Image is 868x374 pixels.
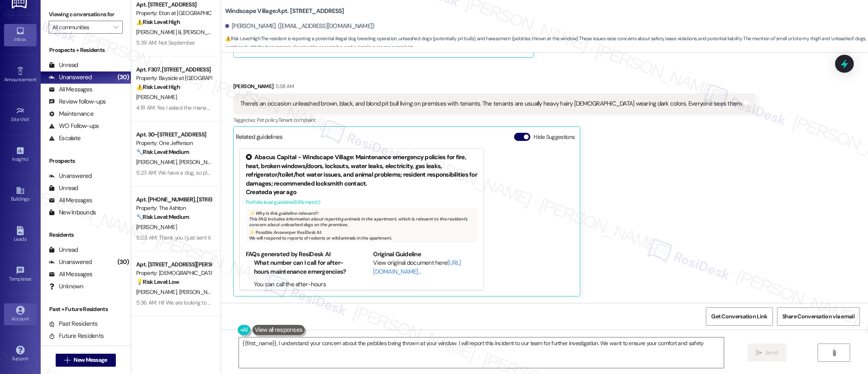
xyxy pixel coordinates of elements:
div: Maintenance [49,110,93,118]
div: Future Residents [49,332,104,340]
div: Unread [49,246,78,254]
button: Get Conversation Link [706,307,773,326]
div: Unanswered [49,172,92,180]
div: Property: [DEMOGRAPHIC_DATA] [136,269,211,277]
a: Leads [4,224,37,246]
span: Tenant complaint [278,117,316,123]
div: Apt. F307, [STREET_ADDRESS] [136,65,211,74]
button: New Message [56,354,116,367]
div: All Messages [49,270,92,279]
span: [PERSON_NAME] [179,158,219,166]
i:  [114,24,118,30]
span: [PERSON_NAME] [136,93,177,101]
strong: ⚠️ Risk Level: High [225,35,260,42]
div: (30) [115,256,131,268]
div: WO Follow-ups [49,122,99,130]
div: Portfolio level guideline ( 69 % match) [246,198,477,207]
strong: ⚠️ Risk Level: High [136,83,180,91]
span: Send [765,348,778,357]
div: Unread [49,61,78,69]
div: All Messages [49,196,92,205]
a: Insights • [4,144,37,166]
span: : The resident is reporting a potential illegal dog breeding operation, unleashed dogs (potential... [225,35,868,52]
div: ✨ Possible Answer per ResiDesk AI: [249,229,474,235]
div: ✨ Why is this guideline relevant?: [249,210,474,216]
a: Support [4,343,37,365]
i:  [756,350,762,356]
div: Apt. [STREET_ADDRESS][PERSON_NAME] [136,260,211,269]
strong: 🔧 Risk Level: Medium [136,213,189,221]
div: [PERSON_NAME]. ([EMAIL_ADDRESS][DOMAIN_NAME]) [225,22,375,30]
div: Property: Bayside at [GEOGRAPHIC_DATA] [136,74,211,82]
a: Site Visit • [4,104,37,126]
div: Prospects [41,157,131,165]
div: This FAQ includes information about reporting animals in the apartment, which is relevant to the ... [246,209,477,242]
div: Apt. 30~[STREET_ADDRESS] [136,130,211,139]
span: New Message [74,356,107,364]
div: Tagged as: [233,114,755,126]
div: 5:23 AM: We have a dog, so please call us first. Thank you, [PERSON_NAME] [136,169,314,176]
button: Share Conversation via email [777,307,860,326]
div: New Inbounds [49,208,96,217]
div: 5:39 AM: Not September [136,39,195,46]
div: (30) [115,71,131,84]
textarea: {{first_name}}, I understand your concern about the pebbles being thrown at your window. I will r... [239,337,723,368]
div: Apt. [STREET_ADDRESS] [136,0,211,9]
a: Account [4,303,37,325]
div: Unanswered [49,73,92,82]
div: Unanswered [49,258,92,266]
span: [PERSON_NAME] [136,288,179,296]
b: FAQs generated by ResiDesk AI [246,250,330,258]
div: Abacus Capital - Windscape Village: Maintenance emergency policies for fire, heat, broken windows... [246,153,477,188]
i:  [64,357,70,363]
div: Escalate [49,134,80,143]
span: Share Conversation via email [782,312,855,321]
span: [PERSON_NAME] Iii [136,28,183,36]
div: Past Residents [49,320,98,328]
div: 5:58 AM [273,82,294,91]
div: 5:36 AM: Hi! We are looking to upgrade to a bigger 1 bedroom unit. Do you have any availability o... [136,299,397,306]
div: View original document here [373,259,477,276]
span: Pet policy , [257,117,278,123]
div: There's an occasion unleashed brown, black, and blond pit bull living on premises with tenants. T... [240,99,742,108]
strong: ⚠️ Risk Level: High [136,18,180,26]
span: [PERSON_NAME] [136,223,177,231]
a: Inbox [4,24,37,46]
strong: 🔧 Risk Level: Medium [136,148,189,156]
label: Hide Suggestions [534,133,575,141]
span: [PERSON_NAME] [136,158,179,166]
span: • [31,275,33,281]
i:  [831,350,837,356]
li: What number can I call for after-hours maintenance emergencies? [254,259,350,276]
div: Apt. [PHONE_NUMBER], [STREET_ADDRESS] [136,195,211,204]
a: Buildings [4,184,37,205]
div: Past + Future Residents [41,305,131,313]
div: Residents [41,231,131,239]
strong: 💡 Risk Level: Low [136,278,179,285]
b: Windscape Village: Apt. [STREET_ADDRESS] [225,7,344,15]
div: 5:03 AM: Thank you I just sent it [136,234,210,241]
label: Viewing conversations for [49,8,123,21]
span: [PERSON_NAME] [179,288,219,296]
div: Related guidelines [236,133,283,145]
div: All Messages [49,85,92,94]
div: Property: One Jefferson [136,139,211,147]
div: Unread [49,184,78,192]
div: Created a year ago [246,188,477,197]
div: Property: Eton at [GEOGRAPHIC_DATA] [136,9,211,17]
b: Original Guideline [373,250,421,258]
button: Send [747,344,787,362]
a: Templates • [4,264,37,285]
input: All communities [52,21,110,34]
span: We will respond to reports of rodents or wild animals in the apartment. [249,235,392,241]
li: You can call the after-hours maintenance number at [PHONE_NUMBER] for any emergency issues outlin... [254,280,350,324]
div: [PERSON_NAME] [233,82,755,93]
div: Review follow-ups [49,97,106,106]
span: • [29,115,30,121]
div: Prospects + Residents [41,46,131,54]
span: Get Conversation Link [711,312,767,321]
span: • [36,76,37,81]
span: [PERSON_NAME] [183,28,224,36]
span: • [28,155,29,161]
div: Unknown [49,282,83,291]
